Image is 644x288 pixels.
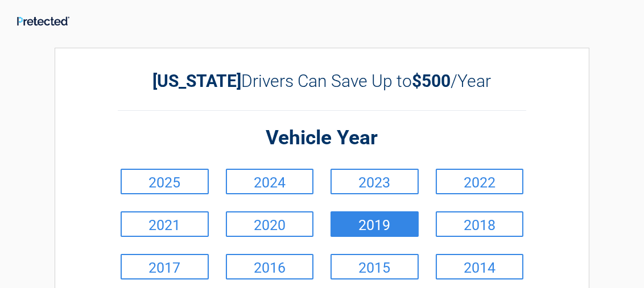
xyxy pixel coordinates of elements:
[121,211,209,237] a: 2021
[331,211,419,237] a: 2019
[17,16,69,26] img: Main Logo
[226,254,314,279] a: 2016
[121,254,209,279] a: 2017
[331,254,419,279] a: 2015
[121,169,209,194] a: 2025
[436,211,524,237] a: 2018
[436,254,524,279] a: 2014
[226,211,314,237] a: 2020
[118,71,526,91] h2: Drivers Can Save Up to /Year
[226,169,314,194] a: 2024
[153,71,242,91] b: [US_STATE]
[118,125,526,152] h2: Vehicle Year
[412,71,451,91] b: $500
[331,169,419,194] a: 2023
[436,169,524,194] a: 2022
